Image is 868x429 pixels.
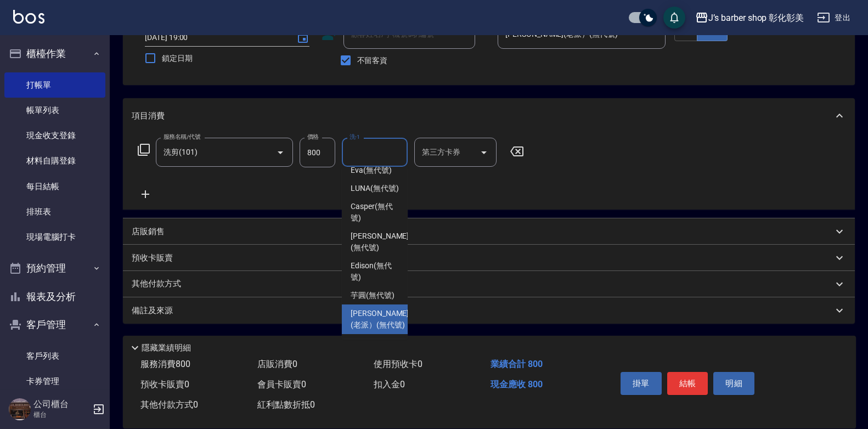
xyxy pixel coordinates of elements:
[33,399,89,410] h5: 公司櫃台
[4,72,105,98] a: 打帳單
[162,53,193,64] span: 鎖定日期
[713,372,754,395] button: 明細
[4,174,105,199] a: 每日結帳
[351,308,409,331] span: [PERSON_NAME](老派） (無代號)
[9,398,31,420] img: Person
[290,25,316,51] button: Choose date, selected date is 2025-10-06
[257,359,297,369] span: 店販消費 0
[142,342,191,354] p: 隱藏業績明細
[132,252,173,264] p: 預收卡販賣
[374,379,405,390] span: 扣入金 0
[475,144,493,161] button: Open
[351,165,392,176] span: Eva (無代號)
[4,148,105,173] a: 材料自購登錄
[4,254,105,283] button: 預約管理
[708,11,804,25] div: J’s barber shop 彰化彰美
[123,297,855,324] div: 備註及來源
[33,410,89,420] p: 櫃台
[13,10,44,24] img: Logo
[257,379,306,390] span: 會員卡販賣 0
[351,183,399,194] span: LUNA (無代號)
[4,199,105,224] a: 排班表
[123,98,855,133] div: 項目消費
[272,144,289,161] button: Open
[257,399,315,410] span: 紅利點數折抵 0
[132,110,165,122] p: 項目消費
[4,343,105,369] a: 客戶列表
[491,359,543,369] span: 業績合計 800
[4,283,105,311] button: 報表及分析
[132,305,173,317] p: 備註及來源
[123,218,855,245] div: 店販銷售
[4,39,105,68] button: 櫃檯作業
[357,55,388,66] span: 不留客資
[350,133,360,141] label: 洗-1
[351,201,399,224] span: Casper (無代號)
[621,372,662,395] button: 掛單
[123,271,855,297] div: 其他付款方式
[4,224,105,250] a: 現場電腦打卡
[145,29,285,47] input: YYYY/MM/DD hh:mm
[140,399,198,410] span: 其他付款方式 0
[4,369,105,394] a: 卡券管理
[691,7,808,29] button: J’s barber shop 彰化彰美
[4,311,105,339] button: 客戶管理
[351,260,399,283] span: Edison (無代號)
[374,359,422,369] span: 使用預收卡 0
[140,379,189,390] span: 預收卡販賣 0
[813,8,855,28] button: 登出
[663,7,685,29] button: save
[667,372,708,395] button: 結帳
[4,123,105,148] a: 現金收支登錄
[132,278,187,290] p: 其他付款方式
[164,133,200,141] label: 服務名稱/代號
[491,379,543,390] span: 現金應收 800
[140,359,190,369] span: 服務消費 800
[307,133,319,141] label: 價格
[351,230,409,253] span: [PERSON_NAME] (無代號)
[123,245,855,271] div: 預收卡販賣
[4,98,105,123] a: 帳單列表
[351,290,394,301] span: 芋圓 (無代號)
[132,226,165,238] p: 店販銷售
